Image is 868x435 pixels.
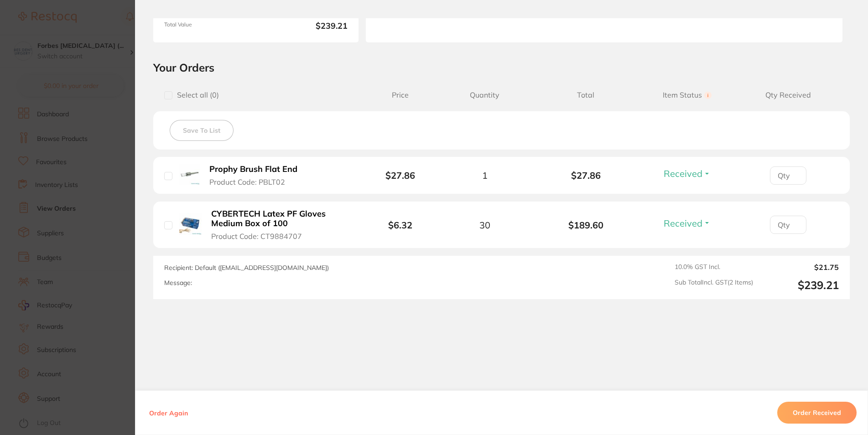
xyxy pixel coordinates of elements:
[636,91,738,99] span: Item Status
[661,217,713,229] button: Received
[388,219,412,231] b: $6.32
[770,166,806,185] input: Qty
[479,220,490,230] span: 30
[738,91,839,99] span: Qty Received
[535,170,636,181] b: $27.86
[209,178,285,186] span: Product Code: PBLT02
[164,264,329,272] span: Recipient: Default ( [EMAIL_ADDRESS][DOMAIN_NAME] )
[179,213,202,235] img: CYBERTECH Latex PF Gloves Medium Box of 100
[153,61,850,74] h2: Your Orders
[675,263,753,271] span: 10.0 % GST Incl.
[664,217,702,229] span: Received
[385,170,415,181] b: $27.86
[777,402,857,424] button: Order Received
[434,91,535,99] span: Quantity
[146,409,191,417] button: Order Again
[535,91,636,99] span: Total
[164,21,252,31] span: Total Value
[760,263,839,271] output: $21.75
[664,168,702,179] span: Received
[482,170,488,181] span: 1
[172,91,219,99] span: Select all ( 0 )
[661,168,713,179] button: Received
[260,21,348,31] b: $239.21
[164,279,192,287] label: Message:
[770,216,806,234] input: Qty
[179,164,200,185] img: Prophy Brush Flat End
[535,220,636,230] b: $189.60
[211,232,302,240] span: Product Code: CT9884707
[675,279,753,292] span: Sub Total Incl. GST ( 2 Items)
[760,279,839,292] output: $239.21
[211,209,350,228] b: CYBERTECH Latex PF Gloves Medium Box of 100
[208,209,353,241] button: CYBERTECH Latex PF Gloves Medium Box of 100 Product Code: CT9884707
[367,91,434,99] span: Price
[170,120,234,141] button: Save To List
[207,164,309,186] button: Prophy Brush Flat End Product Code: PBLT02
[209,165,297,174] b: Prophy Brush Flat End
